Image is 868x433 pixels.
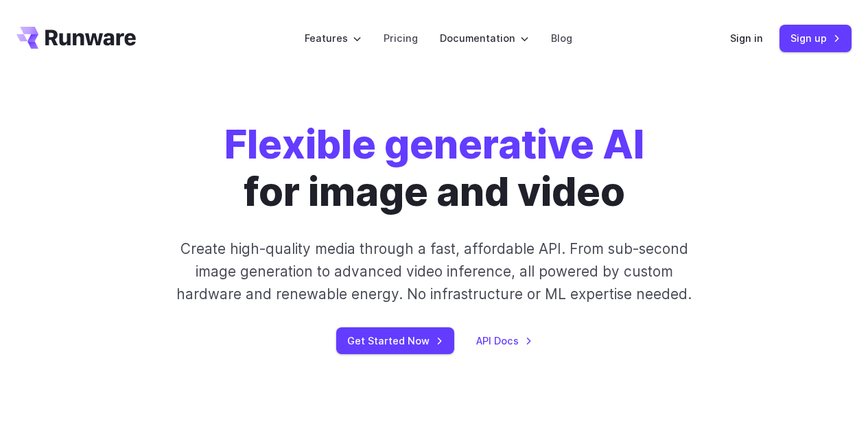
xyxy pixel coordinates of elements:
[730,30,763,46] a: Sign in
[167,237,701,306] p: Create high-quality media through a fast, affordable API. From sub-second image generation to adv...
[224,121,644,215] h1: for image and video
[779,25,852,51] a: Sign up
[16,27,136,49] a: Go to /
[305,30,362,46] label: Features
[224,120,644,168] strong: Flexible generative AI
[336,327,454,354] a: Get Started Now
[476,333,532,349] a: API Docs
[551,30,572,46] a: Blog
[384,30,418,46] a: Pricing
[440,30,529,46] label: Documentation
